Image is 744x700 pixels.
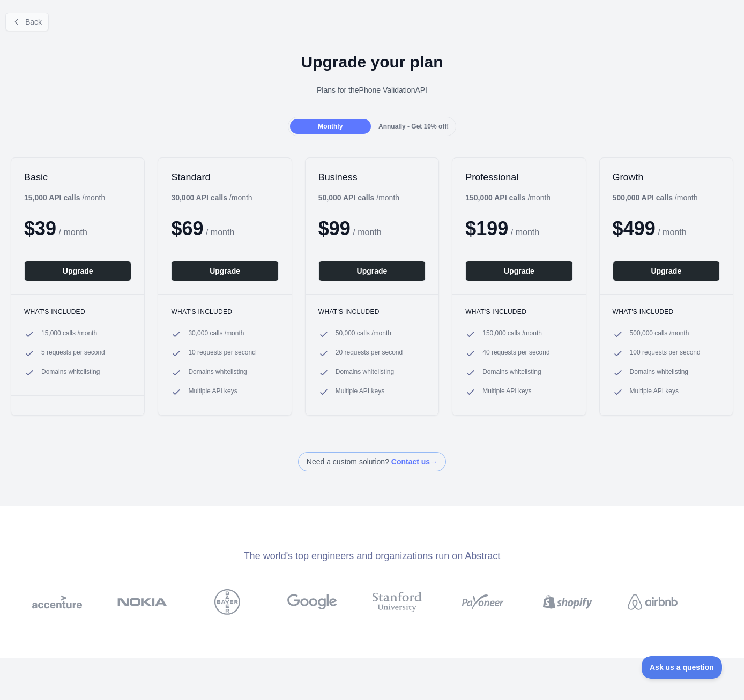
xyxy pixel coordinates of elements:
div: / month [318,192,399,203]
b: 50,000 API calls [318,193,375,202]
h2: Professional [465,171,572,184]
b: 150,000 API calls [465,193,525,202]
span: $ 199 [465,217,508,239]
span: $ 499 [613,217,656,239]
div: / month [613,192,698,203]
h2: Business [318,171,426,184]
b: 500,000 API calls [613,193,673,202]
span: $ 99 [318,217,351,239]
h2: Standard [171,171,278,184]
h2: Growth [613,171,720,184]
iframe: Toggle Customer Support [642,656,723,679]
div: / month [465,192,550,203]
